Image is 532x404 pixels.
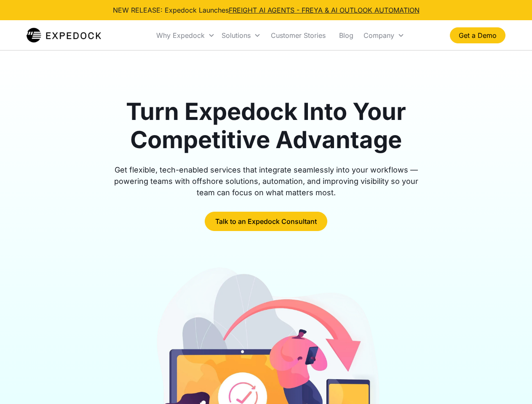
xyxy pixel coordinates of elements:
[229,6,420,14] a: FREIGHT AI AGENTS - FREYA & AI OUTLOOK AUTOMATION
[205,212,327,231] a: Talk to an Expedock Consultant
[364,31,394,40] div: Company
[332,21,360,50] a: Blog
[264,21,332,50] a: Customer Stories
[360,21,408,50] div: Company
[27,27,101,44] img: Expedock Logo
[153,21,218,50] div: Why Expedock
[218,21,264,50] div: Solutions
[113,5,420,15] div: NEW RELEASE: Expedock Launches
[104,164,428,198] div: Get flexible, tech-enabled services that integrate seamlessly into your workflows — powering team...
[450,27,505,43] a: Get a Demo
[27,27,101,44] a: home
[104,98,428,154] h1: Turn Expedock Into Your Competitive Advantage
[222,31,251,40] div: Solutions
[156,31,205,40] div: Why Expedock
[490,364,532,404] iframe: Chat Widget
